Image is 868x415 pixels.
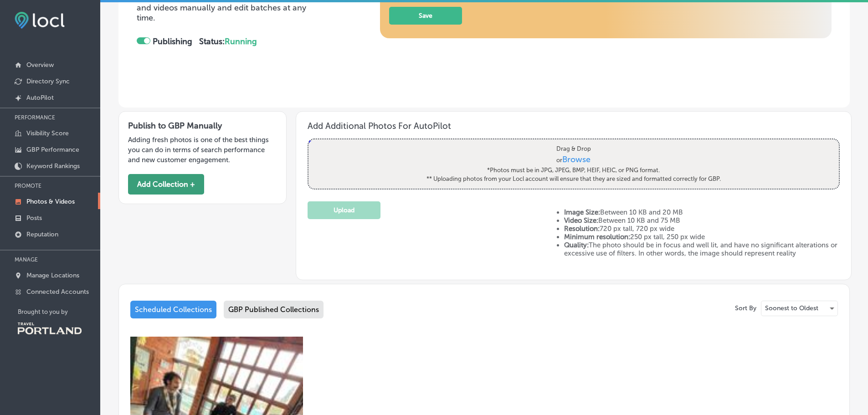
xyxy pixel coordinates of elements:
p: Adding fresh photos is one of the best things you can do in terms of search performance and new c... [128,135,277,165]
strong: Image Size: [564,208,600,216]
strong: Status: [199,36,257,46]
strong: Minimum resolution: [564,233,630,241]
p: GBP Performance [26,146,79,154]
div: Soonest to Oldest [761,301,837,316]
p: AutoPilot [26,94,54,102]
p: Connected Accounts [26,288,89,296]
span: Running [225,36,257,46]
p: Overview [26,61,54,69]
h3: Publish to GBP Manually [128,121,277,131]
p: Keyword Rankings [26,162,80,170]
li: 720 px tall, 720 px wide [564,225,840,233]
div: GBP Published Collections [224,301,324,318]
p: Posts [26,214,42,222]
button: Upload [308,201,380,219]
strong: Video Size: [564,216,598,225]
li: Between 10 KB and 75 MB [564,216,840,225]
img: Travel Portland [18,323,82,334]
p: Soonest to Oldest [765,304,818,313]
div: Scheduled Collections [130,301,216,318]
label: Drag & Drop or *Photos must be in JPG, JPEG, BMP, HEIF, HEIC, or PNG format. ** Uploading photos ... [424,141,724,186]
img: fda3e92497d09a02dc62c9cd864e3231.png [15,12,65,29]
p: Visibility Score [26,129,69,137]
strong: Quality: [564,241,589,249]
strong: Resolution: [564,225,600,233]
button: Save [389,7,462,25]
strong: Publishing [153,36,192,46]
h3: Add Additional Photos For AutoPilot [308,121,840,131]
li: Between 10 KB and 20 MB [564,208,840,216]
p: Manage Locations [26,272,79,279]
p: Reputation [26,231,58,238]
button: Add Collection + [128,174,204,195]
p: Sort By [735,304,756,312]
span: Browse [563,154,591,164]
li: 250 px tall, 250 px wide [564,233,840,241]
p: Photos & Videos [26,198,75,205]
li: The photo should be in focus and well lit, and have no significant alterations or excessive use o... [564,241,840,257]
p: Directory Sync [26,77,70,85]
p: Brought to you by [18,308,100,315]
